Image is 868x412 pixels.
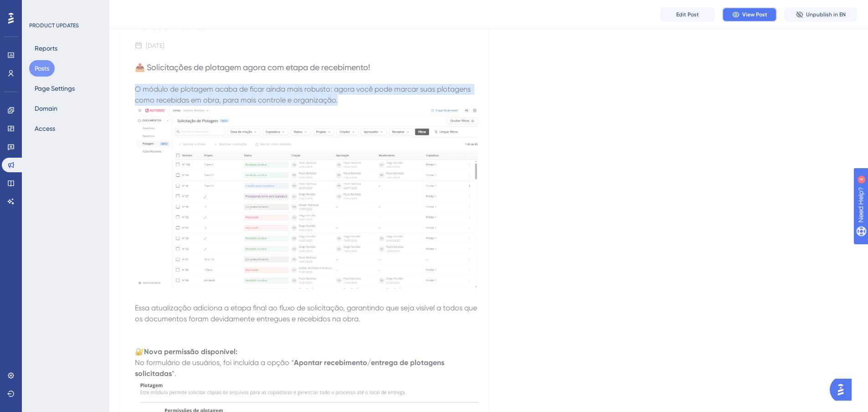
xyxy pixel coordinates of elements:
span: 📤 Solicitações de plotagem agora com etapa de recebimento! [135,62,370,72]
span: Edit Post [676,11,699,18]
span: 🔐 [135,347,144,356]
button: Unpublish in EN [784,7,857,22]
span: View Post [742,11,767,18]
button: Posts [29,60,55,77]
span: Essa atualização adiciona a etapa final ao fluxo de solicitação, garantindo que seja visível a to... [135,304,479,323]
button: Access [29,120,61,137]
div: PRODUCT UPDATES [29,22,79,29]
button: Edit Post [660,7,715,22]
iframe: UserGuiding AI Assistant Launcher [830,376,857,403]
span: Unpublish in EN [806,11,846,18]
span: O módulo de plotagem acaba de ficar ainda mais robusto: agora você pode marcar suas plotagens com... [135,85,473,104]
span: ”. [172,369,176,378]
span: Need Help? [21,2,57,13]
div: [DATE] [146,40,164,51]
strong: Nova permissão disponível: [144,347,237,356]
button: View Post [722,7,777,22]
button: Domain [29,100,63,117]
span: No formulário de usuários, foi incluída a opção “ [135,358,294,367]
button: Page Settings [29,80,80,97]
div: 4 [63,5,66,12]
button: Reports [29,40,63,57]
